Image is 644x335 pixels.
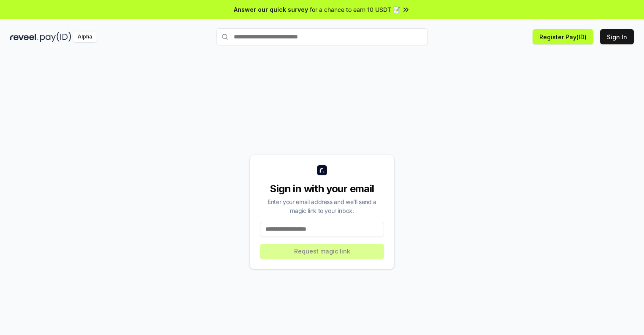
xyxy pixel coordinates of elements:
button: Register Pay(ID) [533,29,593,44]
button: Sign In [600,29,634,44]
img: logo_small [317,165,327,175]
img: pay_id [40,32,71,42]
div: Alpha [73,32,97,42]
div: Sign in with your email [260,182,384,196]
img: reveel_dark [10,32,38,42]
span: Answer our quick survey [234,5,308,14]
div: Enter your email address and we’ll send a magic link to your inbox. [260,197,384,215]
span: for a chance to earn 10 USDT 📝 [310,5,400,14]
